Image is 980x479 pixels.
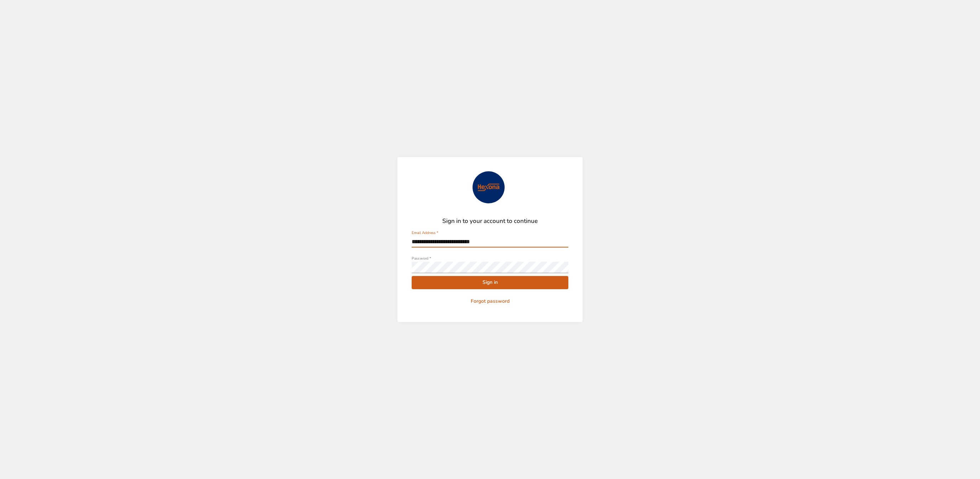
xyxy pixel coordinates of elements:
[412,257,431,261] label: Password
[417,278,563,287] span: Sign in
[412,295,568,308] button: Forgot password
[412,218,568,225] h2: Sign in to your account to continue
[473,171,505,203] img: Avatar
[412,276,568,289] button: Sign in
[415,297,565,306] span: Forgot password
[412,231,438,235] label: Email Address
